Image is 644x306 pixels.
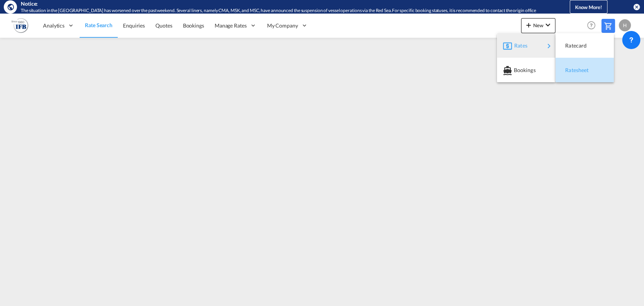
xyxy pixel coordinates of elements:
[513,63,522,78] span: Bookings
[503,61,549,80] div: Bookings
[561,61,608,80] div: Ratesheet
[565,38,573,53] span: Ratecard
[497,58,555,82] button: Bookings
[544,42,553,51] md-icon: icon-chevron-right
[565,63,573,78] span: Ratesheet
[561,36,608,55] div: Ratecard
[514,38,523,53] span: Rates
